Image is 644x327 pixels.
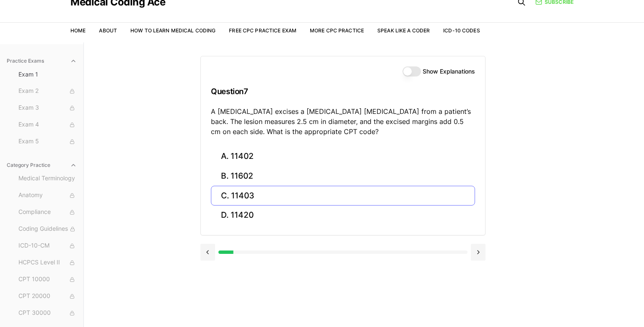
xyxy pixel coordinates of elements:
[15,118,80,132] button: Exam 4
[211,147,475,166] button: A. 11402
[229,27,296,34] a: Free CPC Practice Exam
[15,189,80,202] button: Anatomy
[443,27,480,34] a: ICD-10 Codes
[15,290,80,303] button: CPT 20000
[18,103,77,113] span: Exam 3
[211,186,475,206] button: C. 11403
[3,54,80,68] button: Practice Exams
[18,208,77,217] span: Compliance
[15,206,80,219] button: Compliance
[18,120,77,129] span: Exam 4
[18,224,77,234] span: Coding Guidelines
[15,101,80,115] button: Exam 3
[18,292,77,301] span: CPT 20000
[18,137,77,146] span: Exam 5
[18,87,77,96] span: Exam 2
[211,166,475,186] button: B. 11602
[15,239,80,253] button: ICD-10-CM
[18,70,77,79] span: Exam 1
[15,84,80,98] button: Exam 2
[423,69,475,74] label: Show Explanations
[130,27,216,34] a: How to Learn Medical Coding
[15,273,80,286] button: CPT 10000
[211,106,475,137] p: A [MEDICAL_DATA] excises a [MEDICAL_DATA] [MEDICAL_DATA] from a patient’s back. The lesion measur...
[99,27,117,34] a: About
[3,158,80,172] button: Category Practice
[377,27,430,34] a: Speak Like a Coder
[18,191,77,200] span: Anatomy
[15,256,80,269] button: HCPCS Level II
[15,68,80,81] button: Exam 1
[70,27,86,34] a: Home
[18,275,77,284] span: CPT 10000
[18,174,77,183] span: Medical Terminology
[211,206,475,225] button: D. 11420
[15,172,80,185] button: Medical Terminology
[15,306,80,320] button: CPT 30000
[18,258,77,267] span: HCPCS Level II
[15,222,80,236] button: Coding Guidelines
[211,79,475,104] h3: Question 7
[310,27,364,34] a: More CPC Practice
[18,309,77,318] span: CPT 30000
[15,135,80,148] button: Exam 5
[18,241,77,251] span: ICD-10-CM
